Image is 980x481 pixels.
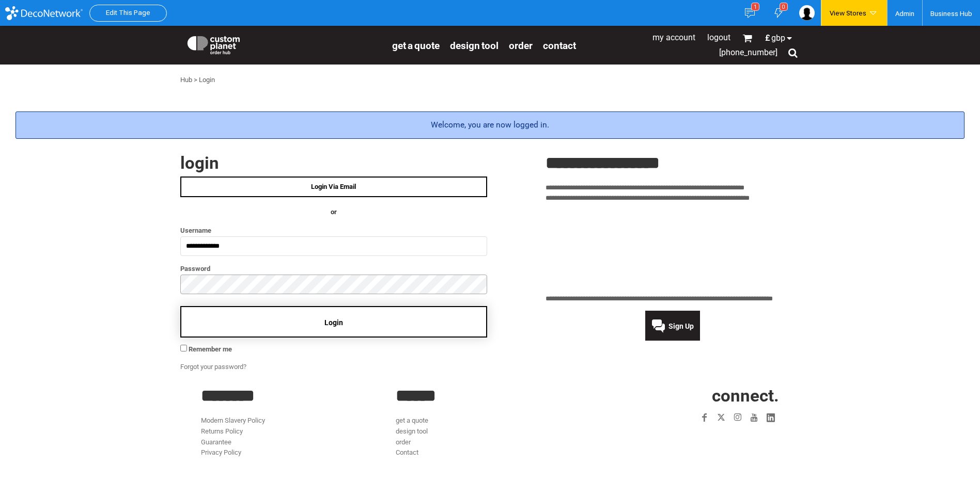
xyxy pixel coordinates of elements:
[668,322,694,330] span: Sign Up
[396,448,418,456] a: Contact
[392,40,440,52] span: get a quote
[636,432,779,444] iframe: Customer reviews powered by Trustpilot
[780,3,788,11] div: 0
[719,47,777,57] span: [PHONE_NUMBER]
[201,427,243,435] a: Returns Policy
[751,3,759,11] div: 1
[311,183,356,190] span: Login Via Email
[324,318,343,327] span: Login
[194,75,197,86] div: >
[199,75,215,86] div: Login
[180,363,246,371] a: Forgot your password?
[180,345,187,351] input: Remember me
[543,39,576,51] a: Contact
[201,438,231,446] a: Guarantee
[396,438,411,446] a: order
[509,39,533,51] a: order
[15,111,965,139] div: Welcome, you are now logged in.
[396,416,428,424] a: get a quote
[180,225,487,236] label: Username
[180,28,387,59] a: Custom Planet
[546,210,800,287] iframe: Customer reviews powered by Trustpilot
[652,33,695,42] a: My Account
[450,40,499,52] span: design tool
[450,39,499,51] a: design tool
[707,33,730,42] a: Logout
[201,448,241,456] a: Privacy Policy
[189,345,232,353] span: Remember me
[185,34,242,54] img: Custom Planet
[180,263,487,275] label: Password
[590,387,779,404] h2: CONNECT.
[396,427,428,435] a: design tool
[543,40,576,52] span: Contact
[106,9,150,17] a: Edit This Page
[201,416,265,424] a: Modern Slavery Policy
[180,207,487,218] h4: OR
[392,39,440,51] a: get a quote
[509,40,533,52] span: order
[180,154,487,171] h2: Login
[180,76,192,84] a: Hub
[180,177,487,197] a: Login Via Email
[765,34,771,42] span: £
[771,34,785,42] span: GBP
